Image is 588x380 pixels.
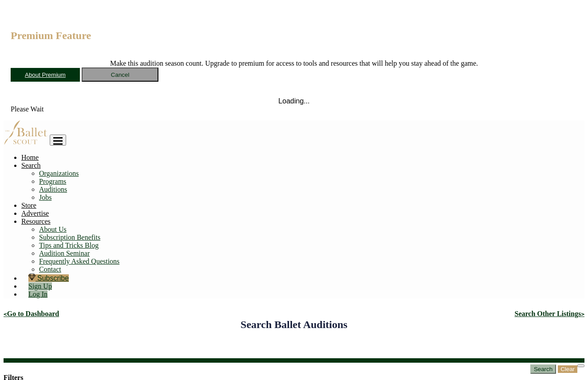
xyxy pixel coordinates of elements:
button: Close [577,364,584,367]
a: Frequently Asked Questions [39,257,119,265]
a: Programs [39,178,66,185]
h2: Search Ballet Auditions [241,319,347,331]
button: Search [530,364,556,374]
a: Organizations [39,170,79,177]
a: Advertise [21,210,49,217]
ul: Resources [21,170,584,202]
span: Loading... [278,97,309,105]
a: Jobs [39,194,51,201]
a: About Premium [25,71,66,78]
ul: Resources [21,226,584,273]
a: <Go to Dashboard [4,310,59,317]
a: Log In [28,290,47,298]
div: Please Wait [11,105,577,113]
a: Store [21,202,36,209]
button: Clear [558,365,577,373]
a: Subscription Benefits [39,234,100,241]
button: Cancel [82,67,159,82]
div: Make this audition season count. Upgrade to premium for access to tools and resources that will h... [11,59,577,67]
a: Subscribe [28,274,69,282]
img: gem.svg [28,273,36,281]
h5: Premium Feature [11,30,577,42]
a: About Us [39,226,67,233]
a: Auditions [39,186,67,193]
a: Home [21,154,39,161]
a: Contact [39,265,61,273]
a: Tips and Tricks Blog [39,241,99,249]
code: > [581,311,584,317]
a: Audition Seminar [39,249,90,257]
code: < [4,311,7,317]
button: Toggle navigation [50,135,66,146]
a: Search [21,162,41,169]
span: Subscribe [37,274,69,282]
a: Resources [21,218,51,225]
a: Sign Up [28,282,52,290]
a: Search Other Listings> [515,310,584,317]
